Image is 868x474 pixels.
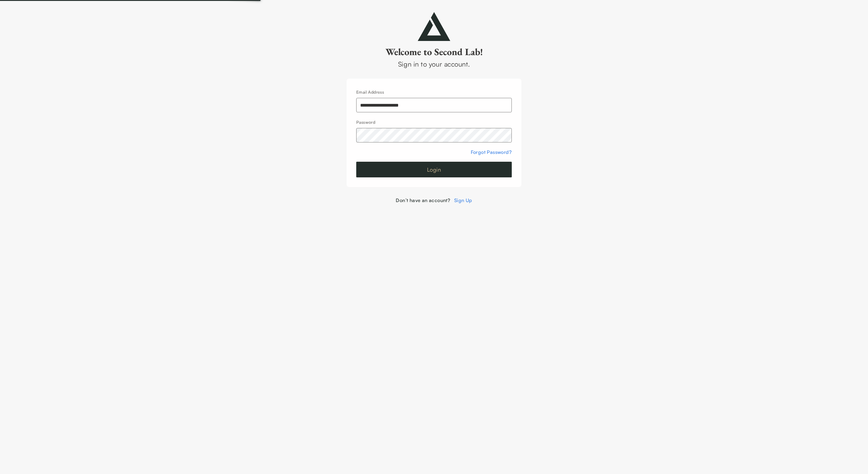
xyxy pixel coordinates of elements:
img: secondlab-logo [418,12,450,41]
label: Password [356,120,375,125]
a: Sign Up [454,197,472,203]
label: Email Address [356,89,384,95]
button: Login [356,162,512,177]
a: Forgot Password? [471,149,512,155]
div: Sign in to your account. [347,59,521,69]
div: Don’t have an account? [347,197,521,204]
h2: Welcome to Second Lab! [347,46,521,58]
